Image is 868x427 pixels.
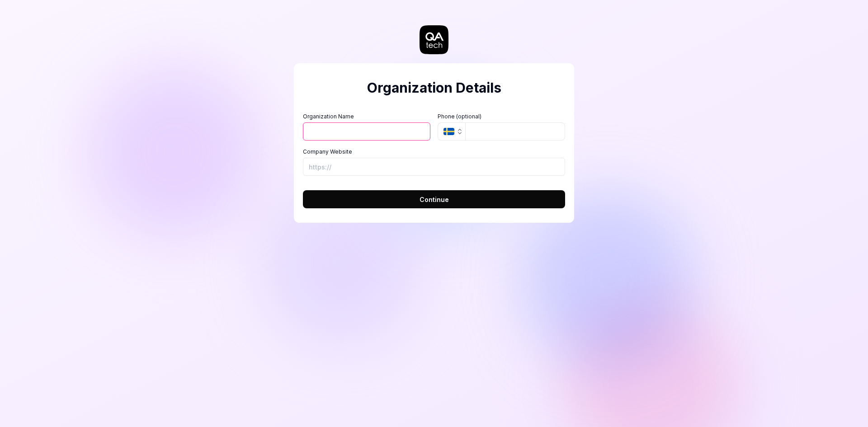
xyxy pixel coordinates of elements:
[303,158,565,176] input: https://
[438,113,565,121] label: Phone (optional)
[303,190,565,208] button: Continue
[303,78,565,98] h2: Organization Details
[303,148,565,156] label: Company Website
[303,113,430,121] label: Organization Name
[420,195,449,204] span: Continue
